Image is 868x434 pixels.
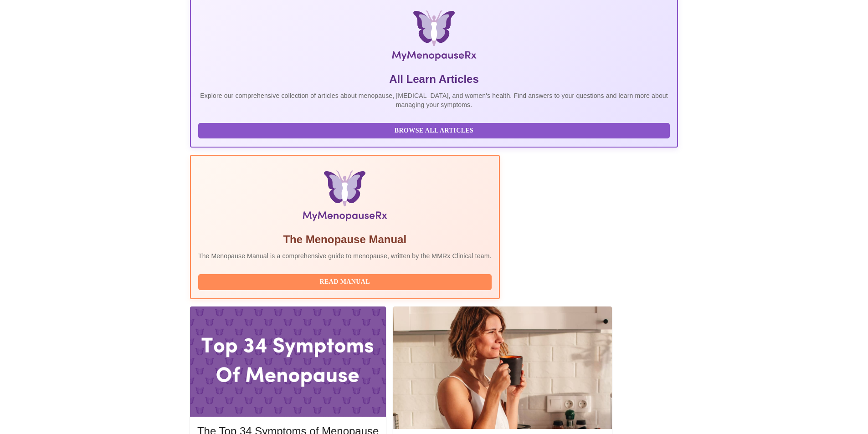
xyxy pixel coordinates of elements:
[198,123,670,139] button: Browse All Articles
[198,274,492,290] button: Read Manual
[198,126,672,134] a: Browse All Articles
[245,170,445,225] img: Menopause Manual
[207,125,661,137] span: Browse All Articles
[198,251,492,260] p: The Menopause Manual is a comprehensive guide to menopause, written by the MMRx Clinical team.
[198,277,494,285] a: Read Manual
[198,91,670,109] p: Explore our comprehensive collection of articles about menopause, [MEDICAL_DATA], and women's hea...
[198,232,492,247] h5: The Menopause Manual
[272,10,596,65] img: MyMenopauseRx Logo
[198,72,670,87] h5: All Learn Articles
[207,276,483,288] span: Read Manual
